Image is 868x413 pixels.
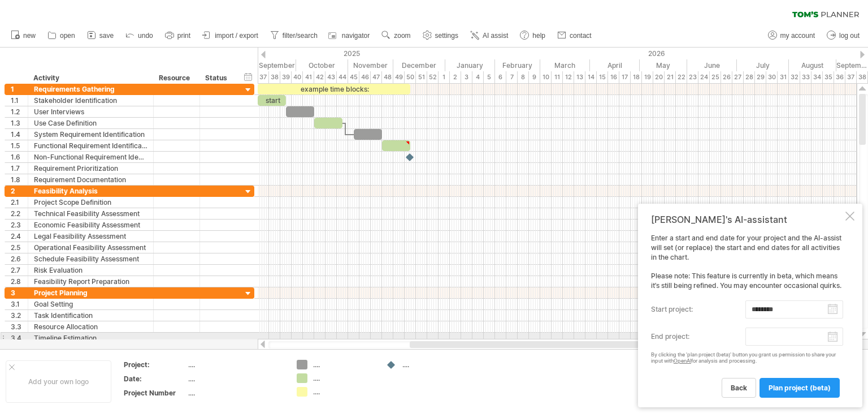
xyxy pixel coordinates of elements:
[34,118,147,128] div: Use Case Definition
[34,129,147,140] div: System Requirement Identification
[188,374,283,384] div: ....
[11,174,28,185] div: 1.8
[811,71,823,83] div: 34
[342,32,370,40] span: navigator
[303,71,314,83] div: 41
[472,71,484,83] div: 4
[439,71,450,83] div: 1
[11,310,28,321] div: 3.2
[737,59,789,71] div: July 2026
[34,197,147,208] div: Project Scope Definition
[540,71,552,83] div: 10
[631,71,642,83] div: 18
[778,71,789,83] div: 31
[138,32,153,40] span: undo
[34,265,147,276] div: Risk Evaluation
[445,59,495,71] div: January 2026
[34,208,147,219] div: Technical Feasibility Assessment
[205,72,230,84] div: Status
[280,71,292,83] div: 39
[99,32,114,40] span: save
[84,28,117,43] a: save
[394,32,410,40] span: zoom
[857,71,868,83] div: 38
[563,71,574,83] div: 12
[34,231,147,242] div: Legal Feasibility Assessment
[34,333,147,343] div: Timeline Estimation
[834,71,845,83] div: 36
[188,360,283,369] div: ....
[506,71,518,83] div: 7
[11,140,28,151] div: 1.5
[769,384,831,392] span: plan project (beta)
[651,214,843,225] div: [PERSON_NAME]'s AI-assistant
[427,71,439,83] div: 52
[393,59,445,71] div: December 2025
[823,71,834,83] div: 35
[34,299,147,309] div: Goal Setting
[597,71,608,83] div: 15
[651,328,745,346] label: end project:
[570,32,592,40] span: contact
[313,360,375,369] div: ....
[11,197,28,208] div: 2.1
[495,71,506,83] div: 6
[11,333,28,343] div: 3.4
[34,242,147,253] div: Operational Feasibility Assessment
[755,71,766,83] div: 29
[325,71,337,83] div: 43
[619,71,631,83] div: 17
[60,32,75,40] span: open
[11,276,28,287] div: 2.8
[34,287,147,298] div: Project Planning
[540,59,590,71] div: March 2026
[348,59,393,71] div: November 2025
[34,253,147,264] div: Schedule Feasibility Assessment
[124,388,186,398] div: Project Number
[518,71,529,83] div: 8
[642,71,653,83] div: 19
[188,388,283,398] div: ....
[11,186,28,196] div: 2
[461,71,472,83] div: 3
[800,71,811,83] div: 33
[532,32,545,40] span: help
[640,59,687,71] div: May 2026
[554,28,595,43] a: contact
[698,71,710,83] div: 24
[45,28,79,43] a: open
[124,374,186,384] div: Date:
[34,95,147,106] div: Stakeholder Identification
[359,71,371,83] div: 46
[11,129,28,140] div: 1.4
[824,28,863,43] a: log out
[258,71,269,83] div: 37
[337,71,348,83] div: 44
[11,265,28,276] div: 2.7
[651,234,843,397] div: Enter a start and end date for your project and the AI-assist will set (or replace) the start and...
[710,71,721,83] div: 25
[258,84,410,94] div: example time blocks:
[590,59,640,71] div: April 2026
[721,71,732,83] div: 26
[258,95,286,106] div: start
[517,28,549,43] a: help
[552,71,563,83] div: 11
[393,71,405,83] div: 49
[34,186,147,196] div: Feasibility Analysis
[177,32,190,40] span: print
[11,321,28,332] div: 3.3
[269,71,280,83] div: 38
[11,287,28,298] div: 3
[34,163,147,174] div: Requirement Prioritization
[11,95,28,106] div: 1.1
[314,71,325,83] div: 42
[11,299,28,309] div: 3.1
[313,387,375,397] div: ....
[6,360,111,403] div: Add your own logo
[495,59,540,71] div: February 2026
[162,28,194,43] a: print
[313,373,375,383] div: ....
[687,71,698,83] div: 23
[651,352,843,364] div: By clicking the 'plan project (beta)' button you grant us permission to share your input with for...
